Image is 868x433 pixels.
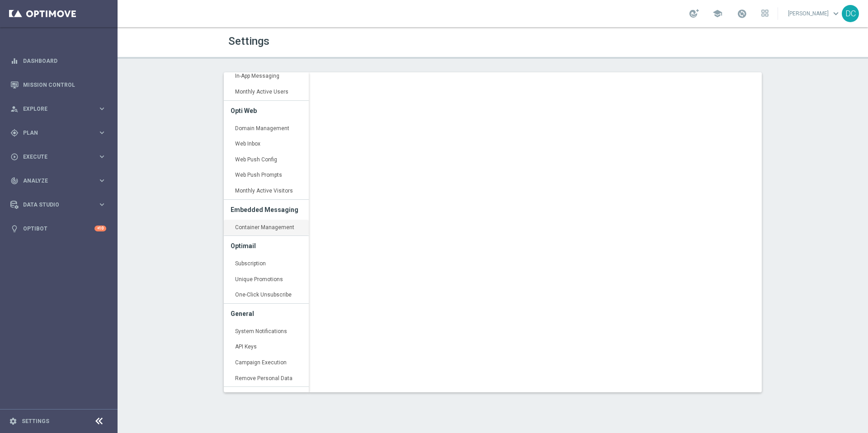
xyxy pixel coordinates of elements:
button: gps_fixed Plan keyboard_arrow_right [10,129,107,136]
button: equalizer Dashboard [10,57,107,65]
a: Domain Management [224,121,309,137]
i: play_circle_outline [10,153,19,161]
i: keyboard_arrow_right [98,152,106,161]
a: Web Inbox [224,136,309,152]
span: Plan [23,130,98,136]
i: person_search [10,105,19,113]
button: play_circle_outline Execute keyboard_arrow_right [10,153,107,160]
a: Monthly Active Visitors [224,183,309,199]
i: lightbulb [10,225,19,233]
span: Execute [23,154,98,160]
span: Explore [23,106,98,112]
div: Explore [10,105,98,113]
div: Execute [10,153,98,161]
button: track_changes Analyze keyboard_arrow_right [10,177,107,184]
div: Dashboard [10,49,106,73]
i: equalizer [10,57,19,65]
a: Optibot [23,216,94,240]
button: lightbulb Optibot +10 [10,225,107,232]
div: Mission Control [10,73,106,97]
a: Monthly Active Users [224,84,309,100]
a: Settings [22,419,49,424]
div: Optibot [10,216,106,240]
button: Data Studio keyboard_arrow_right [10,201,107,208]
h3: General [231,304,302,324]
a: One-Click Unsubscribe [224,287,309,303]
i: keyboard_arrow_right [98,104,106,113]
h3: Optimail [231,236,302,256]
span: school [712,9,722,19]
h3: Opti Web [231,101,302,121]
a: API Keys [224,339,309,355]
div: Plan [10,129,98,137]
a: Web Push Prompts [224,167,309,184]
div: DC [842,5,859,22]
a: Dashboard [23,49,106,73]
a: Subscription [224,256,309,272]
a: System Notifications [224,324,309,340]
div: Analyze [10,177,98,185]
a: In-App Messaging [224,68,309,85]
span: Analyze [23,178,98,184]
a: Campaign Execution [224,355,309,371]
i: gps_fixed [10,129,19,137]
i: keyboard_arrow_right [98,176,106,185]
button: person_search Explore keyboard_arrow_right [10,105,107,113]
span: keyboard_arrow_down [831,9,841,19]
a: Web Push Config [224,152,309,168]
a: Mission Control [23,73,106,97]
a: Remove Personal Data [224,371,309,387]
h3: Message Archiving [231,387,302,407]
i: keyboard_arrow_right [98,128,106,137]
a: Unique Promotions [224,272,309,288]
a: [PERSON_NAME]keyboard_arrow_down [787,7,842,20]
div: +10 [94,226,106,231]
i: keyboard_arrow_right [98,200,106,209]
div: Data Studio [10,201,98,209]
button: Mission Control [10,81,107,89]
span: Data Studio [23,202,98,207]
h1: Settings [228,35,486,48]
a: Container Management [224,220,309,236]
h3: Embedded Messaging [231,200,302,220]
i: settings [9,417,17,425]
i: track_changes [10,177,19,185]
